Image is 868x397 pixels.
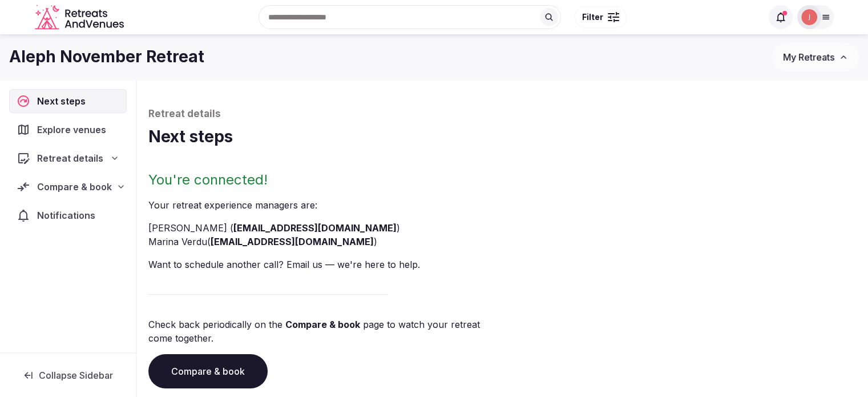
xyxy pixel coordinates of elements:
img: Joanna Asiukiewicz [801,9,817,25]
a: Notifications [9,203,127,227]
a: [EMAIL_ADDRESS][DOMAIN_NAME] [211,236,374,247]
svg: Retreats and Venues company logo [35,5,126,30]
span: Explore venues [37,123,111,137]
p: Your retreat experience manager s are : [148,198,498,212]
h1: Aleph November Retreat [9,46,204,68]
a: Compare & book [285,319,360,330]
a: [EMAIL_ADDRESS][DOMAIN_NAME] [233,222,397,234]
button: Collapse Sidebar [9,363,127,388]
span: Next steps [37,94,90,108]
p: Check back periodically on the page to watch your retreat come together. [148,318,498,345]
span: Retreat details [37,151,103,165]
li: Marina Verdu ( ) [148,235,498,248]
span: Notifications [37,208,100,222]
p: Retreat details [148,107,857,121]
button: Filter [575,6,627,28]
p: Want to schedule another call? Email us — we're here to help. [148,258,498,271]
li: [PERSON_NAME] ( ) [148,221,498,235]
button: My Retreats [772,43,859,71]
span: Collapse Sidebar [39,370,113,381]
h2: You're connected! [148,171,498,189]
a: Visit the homepage [35,5,126,30]
a: Compare & book [148,354,268,388]
span: Filter [582,11,603,23]
a: Explore venues [9,118,127,142]
h1: Next steps [148,126,857,148]
a: Next steps [9,89,127,113]
span: Compare & book [37,180,112,194]
span: My Retreats [783,51,834,63]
